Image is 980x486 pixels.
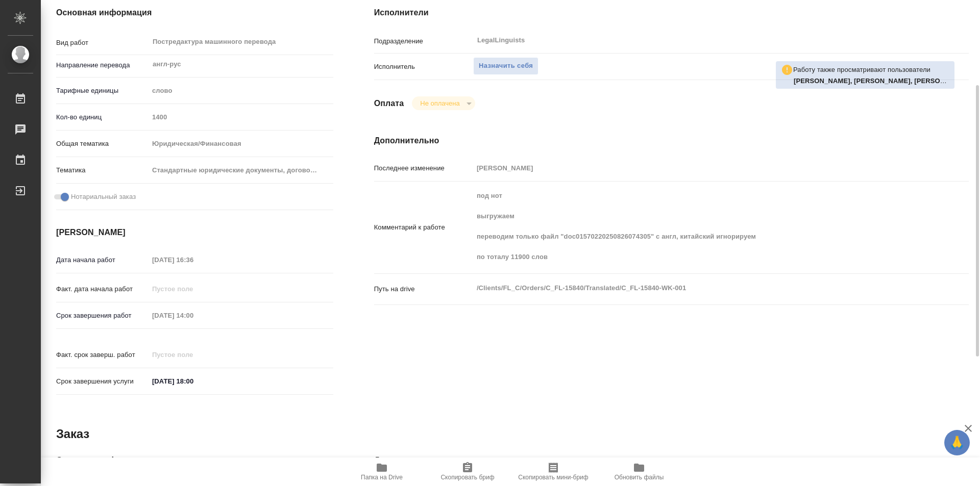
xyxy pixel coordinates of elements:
[374,97,404,110] h4: Оплата
[473,161,919,175] input: Пустое поле
[374,163,473,173] p: Последнее изменение
[149,252,238,267] input: Пустое поле
[425,457,510,486] button: Скопировать бриф
[473,279,919,297] textarea: /Clients/FL_C/Orders/C_FL-15840/Translated/C_FL-15840-WK-001
[56,60,149,70] p: Направление перевода
[149,308,238,323] input: Пустое поле
[374,62,473,72] p: Исполнитель
[71,192,136,202] span: Нотариальный заказ
[56,255,149,265] p: Дата начала работ
[374,284,473,294] p: Путь на drive
[596,457,682,486] button: Обновить файлы
[374,135,969,147] h4: Дополнительно
[56,139,149,149] p: Общая тематика
[510,457,596,486] button: Скопировать мини-бриф
[473,57,538,75] button: Назначить себя
[149,374,238,389] input: ✎ Введи что-нибудь
[412,96,475,110] div: Не оплачена
[518,474,588,481] span: Скопировать мини-бриф
[149,282,238,296] input: Пустое поле
[417,99,462,108] button: Не оплачена
[374,454,969,467] h4: Дополнительно
[339,457,425,486] button: Папка на Drive
[479,60,533,72] span: Назначить себя
[149,162,333,179] div: Стандартные юридические документы, договоры, уставы
[794,76,949,86] p: Фадеева Елена, Сидоренко Ольга, Солдатенкова Татьяна
[615,474,664,481] span: Обновить файлы
[149,347,238,362] input: Пустое поле
[56,311,149,321] p: Срок завершения работ
[149,110,333,124] input: Пустое поле
[361,474,403,481] span: Папка на Drive
[473,187,919,266] textarea: под нот выгружаем переводим только файл "doc01570220250826074305" с англ, китайский игнорируем по...
[374,7,969,19] h4: Исполнители
[56,86,149,96] p: Тарифные единицы
[56,350,149,360] p: Факт. срок заверш. работ
[374,36,473,46] p: Подразделение
[944,430,970,455] button: 🙏
[56,426,89,442] h2: Заказ
[56,226,333,239] h4: [PERSON_NAME]
[374,222,473,233] p: Комментарий к работе
[56,165,149,175] p: Тематика
[794,77,971,85] b: [PERSON_NAME], [PERSON_NAME], [PERSON_NAME]
[56,38,149,48] p: Вид работ
[56,112,149,122] p: Кол-во единиц
[149,82,333,99] div: слово
[56,284,149,294] p: Факт. дата начала работ
[440,474,494,481] span: Скопировать бриф
[56,376,149,387] p: Срок завершения услуги
[149,135,333,152] div: Юридическая/Финансовая
[56,454,333,467] h4: Основная информация
[56,7,333,19] h4: Основная информация
[793,65,930,75] p: Работу также просматривают пользователи
[948,432,966,453] span: 🙏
